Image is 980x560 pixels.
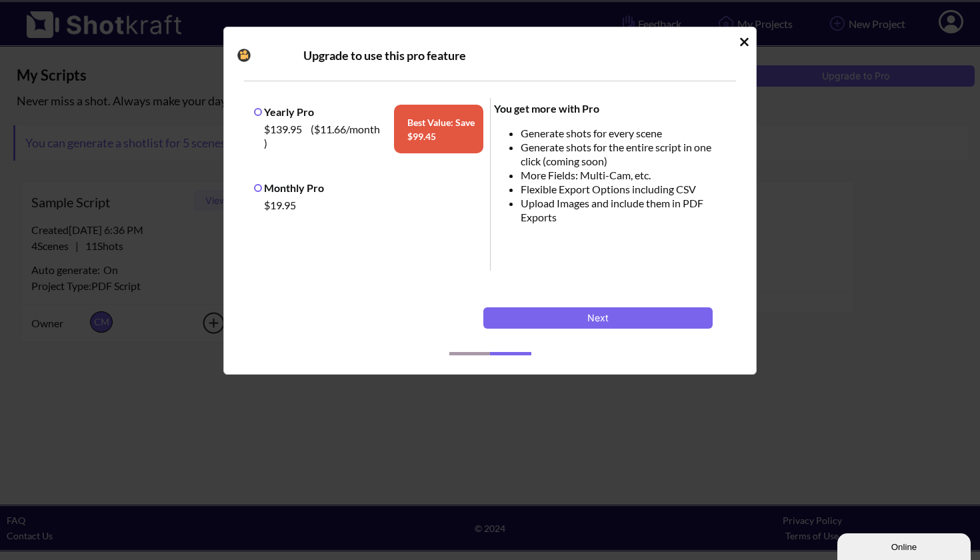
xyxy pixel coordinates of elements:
[234,45,254,65] img: Camera Icon
[254,105,314,118] label: Yearly Pro
[223,27,757,375] div: Idle Modal
[264,123,380,149] span: ( $11.66 /month )
[837,531,973,560] iframe: chat widget
[521,140,730,168] li: Generate shots for the entire script in one click (coming soon)
[494,101,730,115] div: You get more with Pro
[521,182,730,196] li: Flexible Export Options including CSV
[483,307,713,329] button: Next
[521,168,730,182] li: More Fields: Multi-Cam, etc.
[261,119,387,153] div: $139.95
[254,181,324,194] label: Monthly Pro
[521,126,730,140] li: Generate shots for every scene
[303,47,721,63] div: Upgrade to use this pro feature
[394,105,483,153] span: Best Value: Save $ 99.45
[521,196,730,224] li: Upload Images and include them in PDF Exports
[261,195,483,215] div: $19.95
